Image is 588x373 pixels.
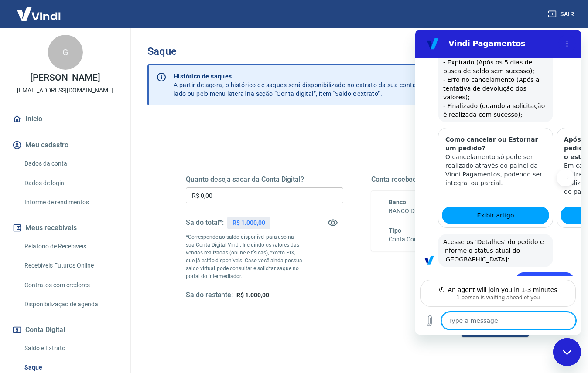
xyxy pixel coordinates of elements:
[33,256,142,264] div: An agent will join you in 1-3 minutes
[30,73,100,82] p: [PERSON_NAME]
[389,207,511,216] h6: BANCO DO BRASIL S.A.
[48,35,83,70] div: G
[186,175,343,184] h5: Quanto deseja sacar da Conta Digital?
[232,218,265,227] p: R$ 1.000,00
[10,320,120,339] button: Conta Digital
[21,295,120,313] a: Disponibilização de agenda
[11,264,155,271] div: 1 person is waiting ahead of you
[10,109,120,129] a: Início
[415,30,581,335] iframe: Messaging window
[21,237,120,255] a: Relatório de Recebíveis
[186,233,304,280] p: *Corresponde ao saldo disponível para uso na sua Conta Digital Vindi. Incluindo os valores das ve...
[186,218,224,227] h5: Saldo total*:
[10,136,120,155] button: Meu cadastro
[10,218,120,237] button: Meus recebíveis
[186,291,233,300] h5: Saldo restante:
[389,199,406,206] span: Banco
[553,338,581,366] iframe: Button to launch messaging window, conversation in progress
[21,257,120,275] a: Recebíveis Futuros Online
[28,209,130,233] span: Acesse os 'Detalhes' do pedido e informe o status atual do [GEOGRAPHIC_DATA]:
[21,174,120,192] a: Dados de login
[5,282,23,300] button: Upload file
[371,175,529,184] h5: Conta recebedora do saque
[546,6,578,22] button: Sair
[389,227,401,234] span: Tipo
[236,292,269,298] span: R$ 1.000,00
[149,132,249,166] p: Em cada caso de cancelamento da transação, o reembolso será realizado de acordo com o meio de pag...
[21,155,120,173] a: Dados da conta
[147,45,567,58] h3: Saque
[174,72,493,81] p: Histórico de saques
[149,105,249,132] h3: Após o cancelamento do pedido, como será realizado o estorno?
[17,86,113,95] p: [EMAIL_ADDRESS][DOMAIN_NAME]
[21,339,120,357] a: Saldo e Extrato
[145,177,253,194] a: Exibir artigo: 'Após o cancelamento do pedido, como será realizado o estorno?'
[21,193,120,211] a: Informe de rendimentos
[21,276,120,294] a: Contratos com credores
[174,72,493,98] p: A partir de agora, o histórico de saques será disponibilizado no extrato da sua conta digital. Ac...
[10,0,67,27] img: Vindi
[389,235,430,244] h6: Conta Corrente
